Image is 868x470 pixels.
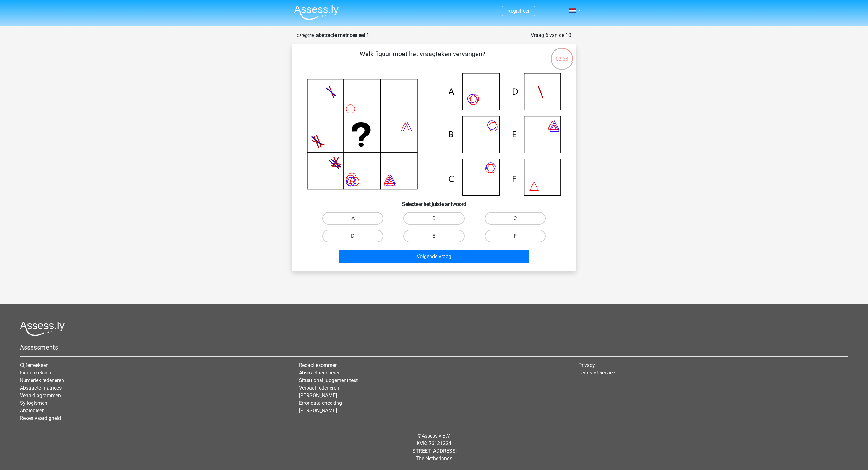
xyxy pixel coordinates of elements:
[507,8,530,14] a: Registreer
[20,362,49,368] a: Cijferreeksen
[299,392,337,398] a: [PERSON_NAME]
[15,427,853,467] div: © KVK: 76121224 [STREET_ADDRESS] The Netherlands
[299,370,341,376] a: Abstract redeneren
[20,415,61,421] a: Reken vaardigheid
[302,49,542,68] p: Welk figuur moet het vraagteken vervangen?
[20,392,61,398] a: Venn diagrammen
[20,344,848,351] h5: Assessments
[578,370,615,376] a: Terms of service
[322,212,383,225] label: A
[20,400,47,406] a: Syllogismen
[302,196,566,207] h6: Selecteer het juiste antwoord
[485,212,546,225] label: C
[550,47,574,63] div: 02:38
[403,212,464,225] label: B
[299,377,358,383] a: Situational judgement test
[299,400,342,406] a: Error data checking
[294,5,339,20] img: Assessly
[403,230,464,242] label: E
[20,385,62,391] a: Abstracte matrices
[422,433,451,439] a: Assessly B.V.
[20,408,45,414] a: Analogieen
[20,321,65,336] img: Assessly logo
[299,362,338,368] a: Redactiesommen
[531,32,571,39] div: Vraag 6 van de 10
[578,362,595,368] a: Privacy
[20,377,64,383] a: Numeriek redeneren
[339,250,530,263] button: Volgende vraag
[322,230,383,242] label: D
[485,230,546,242] label: F
[316,32,369,38] strong: abstracte matrices set 1
[297,33,315,38] small: Categorie:
[299,408,337,414] a: [PERSON_NAME]
[20,370,51,376] a: Figuurreeksen
[299,385,339,391] a: Verbaal redeneren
